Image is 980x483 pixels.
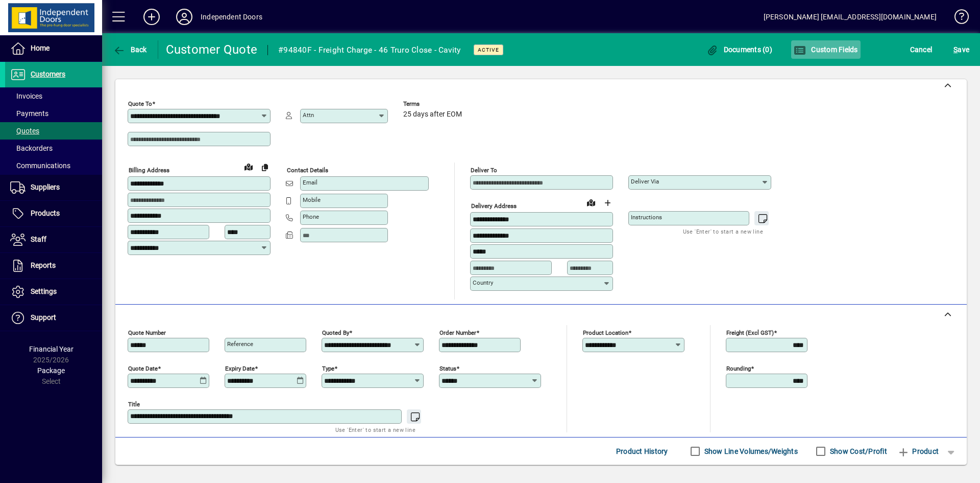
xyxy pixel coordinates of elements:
[828,446,887,456] label: Show Cost/Profit
[37,366,65,375] span: Package
[478,47,499,53] span: Active
[5,175,102,200] a: Suppliers
[5,279,102,305] a: Settings
[403,110,462,119] span: 25 days after EOM
[439,329,476,336] mat-label: Order number
[303,196,321,203] mat-label: Mobile
[303,111,314,119] mat-label: Attn
[5,140,102,157] a: Backorders
[128,364,158,372] mat-label: Quote date
[631,178,659,185] mat-label: Deliver via
[29,345,73,353] span: Financial Year
[31,70,65,78] span: Customers
[5,122,102,140] a: Quotes
[897,443,939,459] span: Product
[240,158,257,175] a: View on map
[5,201,102,226] a: Products
[953,45,958,54] span: S
[5,105,102,122] a: Payments
[599,195,616,211] button: Choose address
[10,127,39,135] span: Quotes
[303,213,319,220] mat-label: Phone
[113,45,147,54] span: Back
[794,45,858,54] span: Custom Fields
[703,40,775,59] button: Documents (0)
[10,144,53,152] span: Backorders
[473,279,493,286] mat-label: Country
[225,364,255,372] mat-label: Expiry date
[257,159,273,175] button: Copy to Delivery address
[10,162,70,170] span: Communications
[322,329,349,336] mat-label: Quoted by
[702,446,798,456] label: Show Line Volumes/Weights
[583,329,628,336] mat-label: Product location
[439,364,456,372] mat-label: Status
[471,167,497,174] mat-label: Deliver To
[128,400,140,407] mat-label: Title
[791,40,861,59] button: Custom Fields
[764,9,937,25] div: [PERSON_NAME] [EMAIL_ADDRESS][DOMAIN_NAME]
[892,442,944,461] button: Product
[335,424,415,435] mat-hint: Use 'Enter' to start a new line
[10,92,42,100] span: Invoices
[201,9,262,25] div: Independent Doors
[31,235,46,243] span: Staff
[616,443,668,459] span: Product History
[583,194,599,211] a: View on map
[31,44,50,52] span: Home
[947,2,967,35] a: Knowledge Base
[31,287,57,295] span: Settings
[31,183,60,191] span: Suppliers
[135,8,168,26] button: Add
[953,41,969,58] span: ave
[5,253,102,279] a: Reports
[5,305,102,331] a: Support
[631,214,662,221] mat-label: Instructions
[910,41,933,58] span: Cancel
[683,225,763,237] mat-hint: Use 'Enter' to start a new line
[31,261,56,269] span: Reports
[5,227,102,252] a: Staff
[403,101,464,107] span: Terms
[908,40,935,59] button: Cancel
[303,179,317,186] mat-label: Email
[227,340,253,348] mat-label: Reference
[5,36,102,61] a: Home
[128,329,166,336] mat-label: Quote number
[726,329,774,336] mat-label: Freight (excl GST)
[706,45,772,54] span: Documents (0)
[102,40,158,59] app-page-header-button: Back
[166,41,258,58] div: Customer Quote
[128,100,152,107] mat-label: Quote To
[110,40,150,59] button: Back
[278,42,461,58] div: #94840F - Freight Charge - 46 Truro Close - Cavity
[951,40,972,59] button: Save
[322,364,334,372] mat-label: Type
[5,87,102,105] a: Invoices
[5,157,102,174] a: Communications
[726,364,751,372] mat-label: Rounding
[612,442,672,461] button: Product History
[31,209,60,217] span: Products
[168,8,201,26] button: Profile
[10,109,48,118] span: Payments
[31,313,56,321] span: Support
